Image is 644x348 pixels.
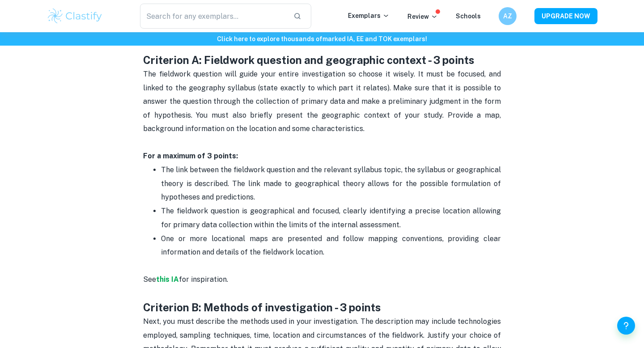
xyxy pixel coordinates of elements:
span: See [143,275,156,284]
p: Exemplars [348,11,390,21]
h6: AZ [503,11,513,21]
strong: Criterion B: Methods of investigation - 3 points [143,301,381,314]
strong: Criterion A: Fieldwork question and geographic context - 3 points [143,54,475,66]
span: for inspiration. [179,275,228,284]
a: Schools [456,13,481,20]
button: AZ [499,7,517,25]
span: The link between the fieldwork question and the relevant syllabus topic, the syllabus or geograph... [161,166,503,201]
input: Search for any exemplars... [140,4,286,29]
span: One or more locational maps are presented and follow mapping conventions, providing clear informa... [161,234,503,256]
button: UPGRADE NOW [534,8,597,24]
button: Help and Feedback [617,317,635,335]
strong: For a maximum of 3 points: [143,152,238,160]
h6: Click here to explore thousands of marked IA, EE and TOK exemplars ! [2,34,642,44]
a: this IA [156,275,179,284]
span: The fieldwork question is geographical and focused, clearly identifying a precise location allowi... [161,207,503,229]
img: Clastify logo [47,7,103,25]
span: The fieldwork question will guide your entire investigation so choose it wisely. It must be focus... [143,70,503,133]
p: Review [407,12,438,21]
